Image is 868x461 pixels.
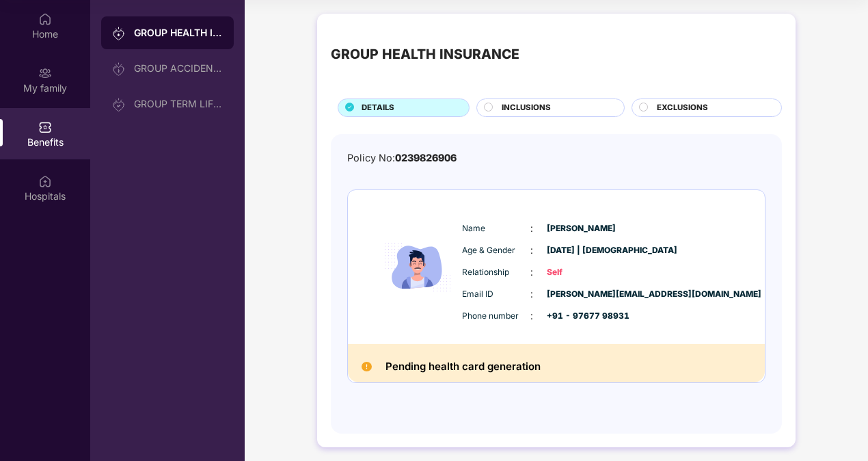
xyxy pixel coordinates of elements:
[547,288,615,301] span: [PERSON_NAME][EMAIL_ADDRESS][DOMAIN_NAME]
[112,62,126,76] img: svg+xml;base64,PHN2ZyB3aWR0aD0iMjAiIGhlaWdodD0iMjAiIHZpZXdCb3g9IjAgMCAyMCAyMCIgZmlsbD0ibm9uZSIgeG...
[395,152,457,163] span: 0239826906
[331,44,519,65] div: GROUP HEALTH INSURANCE
[362,102,394,114] span: DETAILS
[530,243,533,258] span: :
[657,102,708,114] span: EXCLUSIONS
[462,288,530,301] span: Email ID
[134,26,223,40] div: GROUP HEALTH INSURANCE
[530,287,533,302] span: :
[112,98,126,111] img: svg+xml;base64,PHN2ZyB3aWR0aD0iMjAiIGhlaWdodD0iMjAiIHZpZXdCb3g9IjAgMCAyMCAyMCIgZmlsbD0ibm9uZSIgeG...
[38,12,52,26] img: svg+xml;base64,PHN2ZyBpZD0iSG9tZSIgeG1sbnM9Imh0dHA6Ly93d3cudzMub3JnLzIwMDAvc3ZnIiB3aWR0aD0iMjAiIG...
[462,222,530,235] span: Name
[462,310,530,323] span: Phone number
[547,244,615,257] span: [DATE] | [DEMOGRAPHIC_DATA]
[134,98,223,109] div: GROUP TERM LIFE INSURANCE
[547,266,615,279] span: Self
[530,308,533,324] span: :
[347,150,457,166] div: Policy No:
[462,266,530,279] span: Relationship
[38,66,52,80] img: svg+xml;base64,PHN2ZyB3aWR0aD0iMjAiIGhlaWdodD0iMjAiIHZpZXdCb3g9IjAgMCAyMCAyMCIgZmlsbD0ibm9uZSIgeG...
[530,265,533,280] span: :
[38,120,52,134] img: svg+xml;base64,PHN2ZyBpZD0iQmVuZWZpdHMiIHhtbG5zPSJodHRwOi8vd3d3LnczLm9yZy8yMDAwL3N2ZyIgd2lkdGg9Ij...
[377,211,459,324] img: icon
[385,358,541,376] h2: Pending health card generation
[547,310,615,323] span: +91 - 97677 98931
[112,27,126,40] img: svg+xml;base64,PHN2ZyB3aWR0aD0iMjAiIGhlaWdodD0iMjAiIHZpZXdCb3g9IjAgMCAyMCAyMCIgZmlsbD0ibm9uZSIgeG...
[502,102,551,114] span: INCLUSIONS
[38,174,52,188] img: svg+xml;base64,PHN2ZyBpZD0iSG9zcGl0YWxzIiB4bWxucz0iaHR0cDovL3d3dy53My5vcmcvMjAwMC9zdmciIHdpZHRoPS...
[134,63,223,74] div: GROUP ACCIDENTAL INSURANCE
[362,362,372,372] img: Pending
[547,222,615,235] span: [PERSON_NAME]
[530,221,533,236] span: :
[462,244,530,257] span: Age & Gender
